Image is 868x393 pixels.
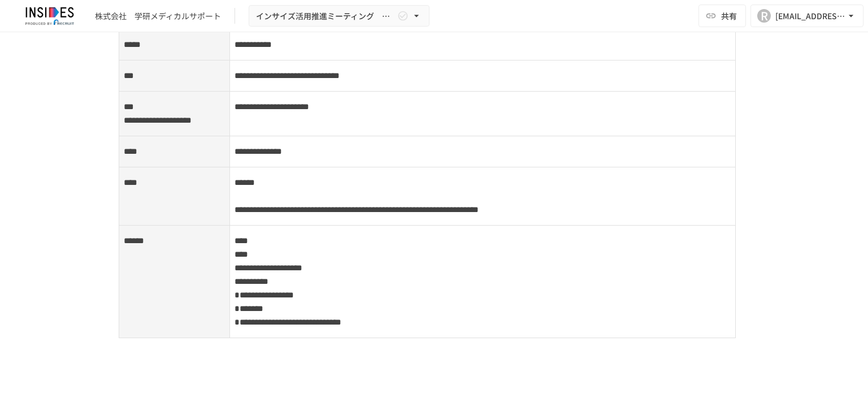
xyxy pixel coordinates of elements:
[750,5,863,27] button: R[EMAIL_ADDRESS][DOMAIN_NAME]
[698,5,746,27] button: 共有
[757,9,771,23] div: R
[95,10,221,22] div: 株式会社 学研メディカルサポート
[249,5,429,27] button: インサイズ活用推進ミーティング ～1回目～
[256,9,395,23] span: インサイズ活用推進ミーティング ～1回目～
[775,9,845,23] div: [EMAIL_ADDRESS][DOMAIN_NAME]
[721,10,737,22] span: 共有
[14,7,86,25] img: JmGSPSkPjKwBq77AtHmwC7bJguQHJlCRQfAXtnx4WuV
